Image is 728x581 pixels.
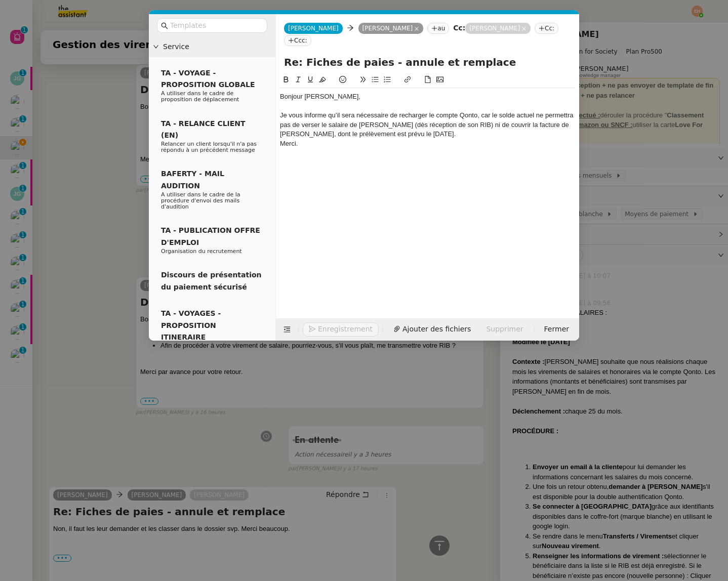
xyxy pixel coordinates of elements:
[161,309,221,341] span: TA - VOYAGES - PROPOSITION ITINERAIRE
[288,25,339,32] span: [PERSON_NAME]
[161,69,255,89] span: TA - VOYAGE - PROPOSITION GLOBALE
[402,323,471,335] span: Ajouter des fichiers
[387,322,477,337] button: Ajouter des fichiers
[149,37,275,57] div: Service
[284,55,571,70] input: Subject
[170,20,261,31] input: Templates
[303,322,379,337] button: Enregistrement
[161,141,257,153] span: Relancer un client lorsqu'il n'a pas répondu à un précédent message
[161,119,246,139] span: TA - RELANCE CLIENT (EN)
[161,226,260,246] span: TA - PUBLICATION OFFRE D'EMPLOI
[280,139,575,148] div: Merci.
[480,322,529,337] button: Supprimer
[280,111,575,139] div: Je vous informe qu’il sera nécessaire de recharger le compte Qonto, car le solde actuel ne permet...
[535,23,558,34] nz-tag: Cc:
[161,248,242,255] span: Organisation du recrutement
[161,170,224,189] span: BAFERTY - MAIL AUDITION
[161,90,239,103] span: A utiliser dans le cadre de proposition de déplacement
[465,23,531,34] nz-tag: [PERSON_NAME]
[453,24,465,32] strong: Cc:
[161,271,262,290] span: Discours de présentation du paiement sécurisé
[544,323,569,335] span: Fermer
[358,23,424,34] nz-tag: [PERSON_NAME]
[538,322,575,337] button: Fermer
[427,23,449,34] nz-tag: au
[163,41,271,53] span: Service
[280,92,575,101] div: Bonjour [PERSON_NAME],
[284,35,311,46] nz-tag: Ccc:
[161,191,240,210] span: A utiliser dans le cadre de la procédure d'envoi des mails d'audition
